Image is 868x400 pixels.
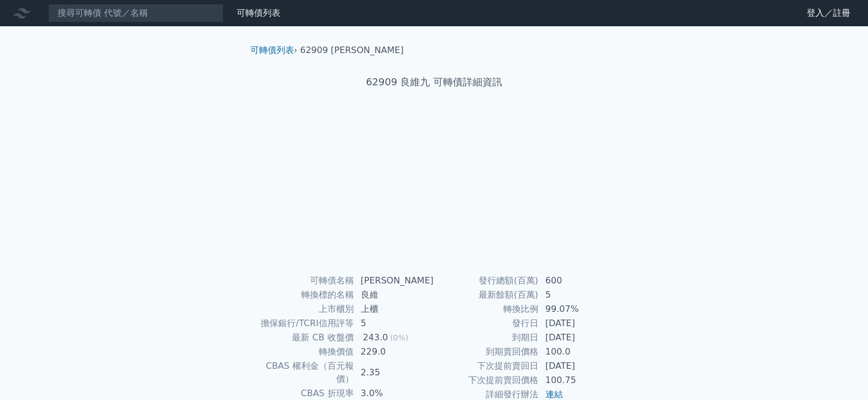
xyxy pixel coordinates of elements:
[390,333,408,342] span: (0%)
[361,331,390,344] div: 243.0
[539,331,614,345] td: [DATE]
[539,345,614,359] td: 100.0
[250,45,294,55] a: 可轉債列表
[434,373,539,387] td: 下次提前賣回價格
[354,359,434,386] td: 2.35
[255,274,354,288] td: 可轉債名稱
[434,331,539,345] td: 到期日
[354,345,434,359] td: 229.0
[539,373,614,387] td: 100.75
[237,8,280,18] a: 可轉債列表
[354,274,434,288] td: [PERSON_NAME]
[255,302,354,316] td: 上市櫃別
[354,302,434,316] td: 上櫃
[255,345,354,359] td: 轉換價值
[354,288,434,302] td: 良維
[48,4,223,22] input: 搜尋可轉債 代號／名稱
[255,316,354,331] td: 擔保銀行/TCRI信用評等
[434,345,539,359] td: 到期賣回價格
[539,288,614,302] td: 5
[250,44,297,57] li: ›
[539,274,614,288] td: 600
[242,74,627,90] h1: 62909 良維九 可轉債詳細資訊
[255,331,354,345] td: 最新 CB 收盤價
[434,359,539,373] td: 下次提前賣回日
[434,302,539,316] td: 轉換比例
[539,316,614,331] td: [DATE]
[545,389,563,399] a: 連結
[354,316,434,331] td: 5
[539,359,614,373] td: [DATE]
[434,274,539,288] td: 發行總額(百萬)
[434,288,539,302] td: 最新餘額(百萬)
[255,359,354,386] td: CBAS 權利金（百元報價）
[434,316,539,331] td: 發行日
[798,4,859,22] a: 登入／註冊
[300,44,404,57] li: 62909 [PERSON_NAME]
[255,288,354,302] td: 轉換標的名稱
[539,302,614,316] td: 99.07%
